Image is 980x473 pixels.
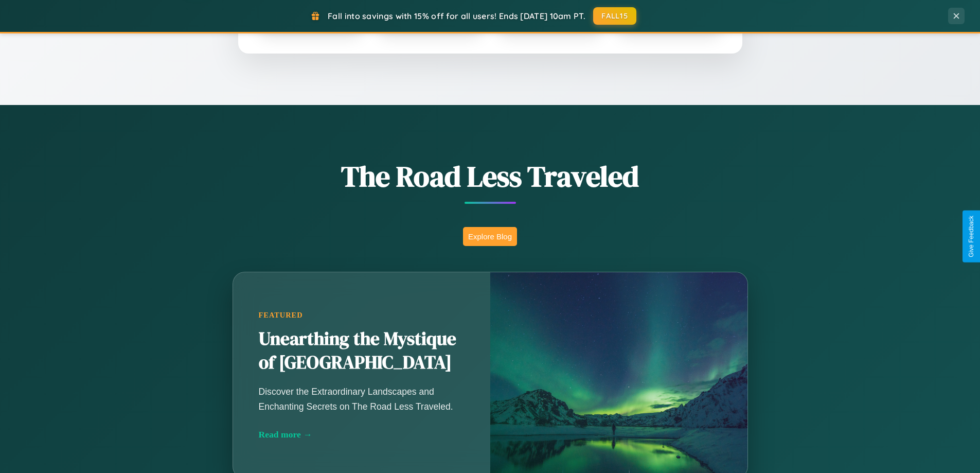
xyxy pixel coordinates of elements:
div: Give Feedback [968,216,975,257]
h2: Unearthing the Mystique of [GEOGRAPHIC_DATA] [259,327,465,375]
div: Read more → [259,429,465,440]
div: Featured [259,311,465,320]
button: Explore Blog [463,227,517,246]
h1: The Road Less Traveled [182,156,799,196]
span: Fall into savings with 15% off for all users! Ends [DATE] 10am PT. [328,11,585,21]
p: Discover the Extraordinary Landscapes and Enchanting Secrets on The Road Less Traveled. [259,384,465,413]
button: FALL15 [593,7,636,25]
